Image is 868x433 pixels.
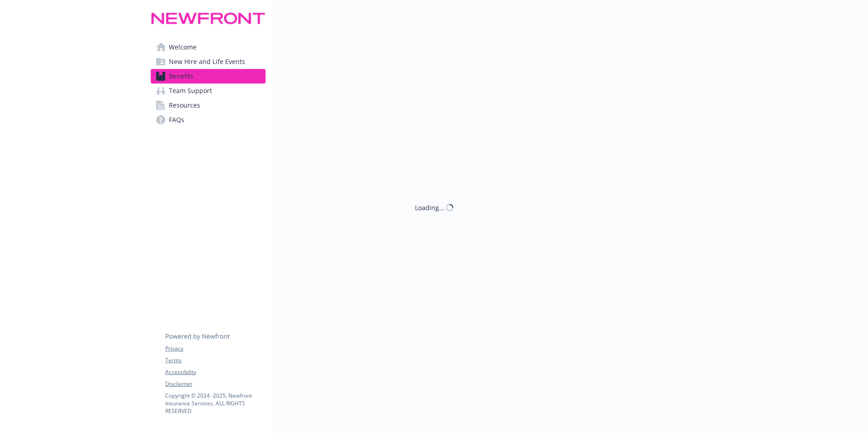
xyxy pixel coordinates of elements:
a: Benefits [151,69,266,84]
a: Disclaimer [165,380,265,388]
a: Terms [165,356,265,364]
a: Resources [151,98,266,113]
div: Loading... [415,203,444,212]
a: Welcome [151,40,266,54]
span: Benefits [169,69,193,84]
span: New Hire and Life Events [169,54,245,69]
span: FAQs [169,113,184,127]
a: Privacy [165,344,265,353]
p: Copyright © 2024 - 2025 , Newfront Insurance Services, ALL RIGHTS RESERVED [165,392,265,415]
a: New Hire and Life Events [151,54,266,69]
span: Team Support [169,84,212,98]
a: Accessibility [165,368,265,376]
a: FAQs [151,113,266,127]
span: Welcome [169,40,197,54]
a: Team Support [151,84,266,98]
span: Resources [169,98,200,113]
